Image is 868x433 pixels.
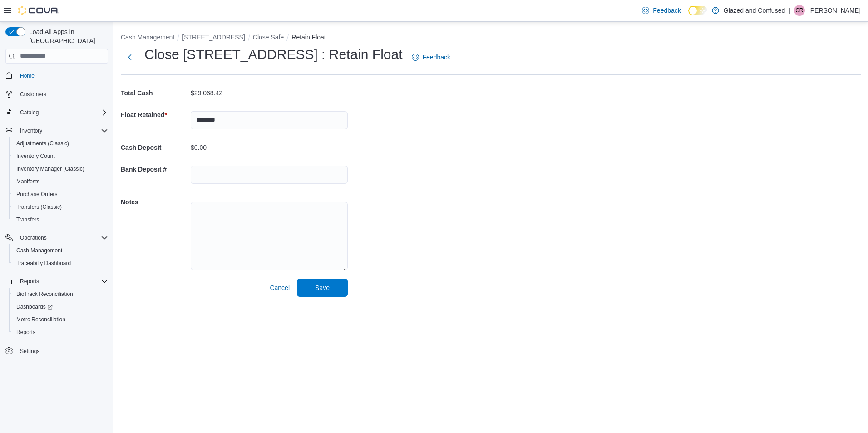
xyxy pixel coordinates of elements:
a: BioTrack Reconciliation [13,289,77,300]
button: [STREET_ADDRESS] [182,34,245,41]
span: Inventory Count [16,153,55,160]
nav: An example of EuiBreadcrumbs [121,33,861,44]
p: | [789,5,790,16]
span: Dashboards [16,303,53,310]
button: Customers [2,88,112,101]
a: Inventory Count [13,151,59,162]
div: Cody Rosenthal [794,5,805,16]
span: Traceabilty Dashboard [16,260,71,267]
nav: Complex example [5,65,108,381]
a: Traceabilty Dashboard [13,258,74,269]
a: Dashboards [13,301,56,312]
a: Transfers (Classic) [13,202,65,212]
span: Purchase Orders [13,189,108,200]
span: Reports [13,327,108,338]
span: Transfers [16,216,39,223]
button: Adjustments (Classic) [9,137,112,150]
button: Operations [2,231,112,244]
a: Transfers [13,214,43,225]
span: Feedback [423,53,450,62]
button: Transfers (Classic) [9,201,112,213]
h5: Total Cash [121,84,189,102]
span: Dashboards [13,301,108,312]
span: Manifests [16,178,39,185]
span: Purchase Orders [16,191,58,198]
a: Adjustments (Classic) [13,138,73,149]
h1: Close [STREET_ADDRESS] : Retain Float [144,45,403,64]
a: Cash Management [13,245,66,256]
button: Retain Float [291,34,325,41]
button: Metrc Reconciliation [9,313,112,326]
input: Dark Mode [688,6,707,15]
a: Settings [16,346,43,357]
span: Transfers (Classic) [16,203,62,211]
span: Inventory Manager (Classic) [16,165,84,172]
span: Reports [16,329,35,336]
img: Cova [18,6,59,15]
button: Catalog [16,107,42,118]
span: Cash Management [13,245,108,256]
span: Reports [20,278,39,285]
span: Inventory Manager (Classic) [13,163,108,174]
span: CR [795,5,803,16]
span: Inventory Count [13,151,108,162]
span: BioTrack Reconciliation [13,289,108,300]
a: Feedback [638,1,684,20]
a: Manifests [13,176,43,187]
a: Metrc Reconciliation [13,314,69,325]
span: Metrc Reconciliation [13,314,108,325]
h5: Notes [121,193,189,211]
button: Home [2,69,112,82]
button: Reports [16,276,43,287]
button: Save [297,279,348,297]
button: Inventory [16,125,46,136]
span: Manifests [13,176,108,187]
a: Reports [13,327,39,338]
button: Cash Management [121,34,174,41]
button: Next [121,48,139,66]
button: BioTrack Reconciliation [9,288,112,300]
button: Inventory Count [9,150,112,162]
button: Reports [9,326,112,339]
h5: Cash Deposit [121,138,189,157]
span: Customers [20,91,46,98]
span: Reports [16,276,108,287]
button: Transfers [9,213,112,226]
button: Inventory [2,124,112,137]
button: Cancel [266,279,293,297]
span: Catalog [20,109,39,116]
span: Operations [20,234,47,241]
span: Transfers [13,214,108,225]
button: Purchase Orders [9,188,112,201]
span: Operations [16,232,108,243]
button: Catalog [2,106,112,119]
span: Inventory [20,127,42,134]
a: Home [16,70,38,81]
span: Home [16,70,108,81]
button: Operations [16,232,50,243]
span: Catalog [16,107,108,118]
button: Settings [2,344,112,357]
span: Adjustments (Classic) [13,138,108,149]
button: Inventory Manager (Classic) [9,162,112,175]
span: Inventory [16,125,108,136]
span: Home [20,72,35,79]
button: Traceabilty Dashboard [9,257,112,270]
button: Cash Management [9,244,112,257]
a: Purchase Orders [13,189,61,200]
span: Cash Management [16,247,62,254]
button: Manifests [9,175,112,188]
a: Dashboards [9,300,112,313]
span: Cancel [270,283,290,292]
span: Adjustments (Classic) [16,140,69,147]
span: BioTrack Reconciliation [16,290,73,298]
span: Load All Apps in [GEOGRAPHIC_DATA] [25,27,108,45]
span: Settings [20,348,39,355]
span: Metrc Reconciliation [16,316,65,323]
p: $0.00 [191,144,207,151]
span: Traceabilty Dashboard [13,258,108,269]
p: $29,068.42 [191,89,222,97]
button: Close Safe [253,34,284,41]
span: Save [315,283,330,292]
span: Settings [16,345,108,356]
